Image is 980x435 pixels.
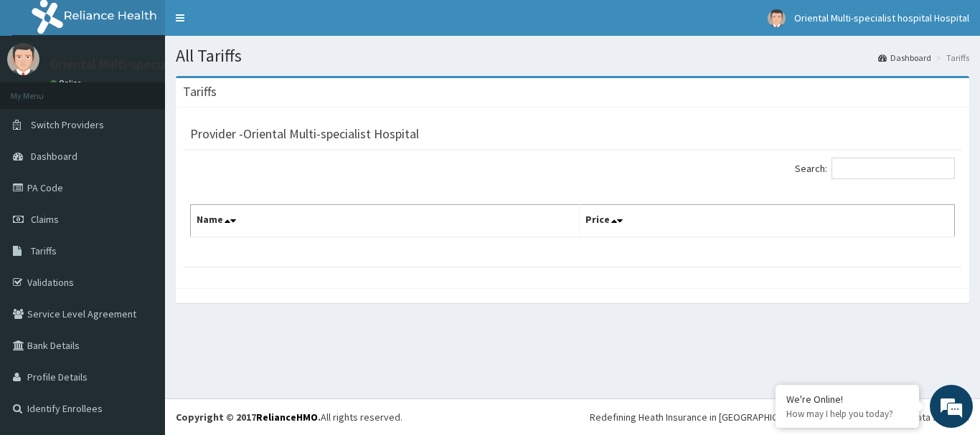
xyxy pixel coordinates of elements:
a: Dashboard [878,52,931,64]
h1: All Tariffs [176,47,969,65]
img: User Image [7,43,39,75]
span: Switch Providers [31,118,104,131]
a: Online [50,78,85,88]
input: Search: [831,158,955,179]
span: Oriental Multi-specialist hospital Hospital [794,11,969,24]
img: User Image [768,9,786,27]
p: Oriental Multi-specialist hospital Hospital [50,58,283,71]
h3: Tariffs [183,85,217,98]
strong: Copyright © 2017 . [176,411,321,424]
span: Dashboard [31,150,77,163]
th: Price [580,205,955,238]
a: RelianceHMO [256,411,318,424]
h3: Provider - Oriental Multi-specialist Hospital [190,128,419,140]
footer: All rights reserved. [165,398,980,435]
div: We're Online! [786,393,908,406]
li: Tariffs [933,52,969,64]
span: Claims [31,213,59,226]
span: Tariffs [31,244,57,257]
p: How may I help you today? [786,408,908,420]
div: Redefining Heath Insurance in [GEOGRAPHIC_DATA] using Telemedicine and Data Science! [590,410,969,424]
th: Name [191,205,580,238]
label: Search: [795,158,955,179]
